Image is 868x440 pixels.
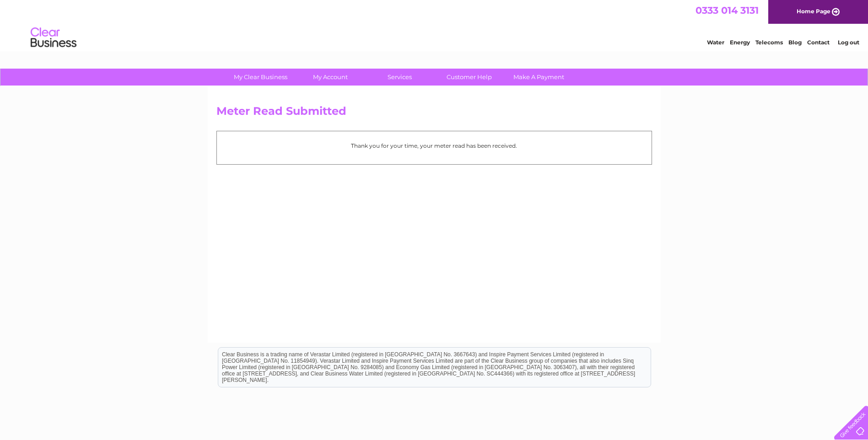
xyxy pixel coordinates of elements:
h2: Meter Read Submitted [216,105,652,122]
a: 0333 014 3131 [695,5,759,16]
img: logo.png [30,24,77,52]
a: Customer Help [431,69,507,86]
p: Thank you for your time, your meter read has been received. [221,141,647,150]
a: Energy [730,39,750,46]
div: Clear Business is a trading name of Verastar Limited (registered in [GEOGRAPHIC_DATA] No. 3667643... [218,5,651,44]
a: My Account [292,69,368,86]
a: Log out [838,39,859,46]
a: Make A Payment [501,69,577,86]
a: Blog [788,39,802,46]
a: Water [707,39,724,46]
a: My Clear Business [223,69,298,86]
a: Services [362,69,437,86]
a: Telecoms [755,39,783,46]
a: Contact [807,39,830,46]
